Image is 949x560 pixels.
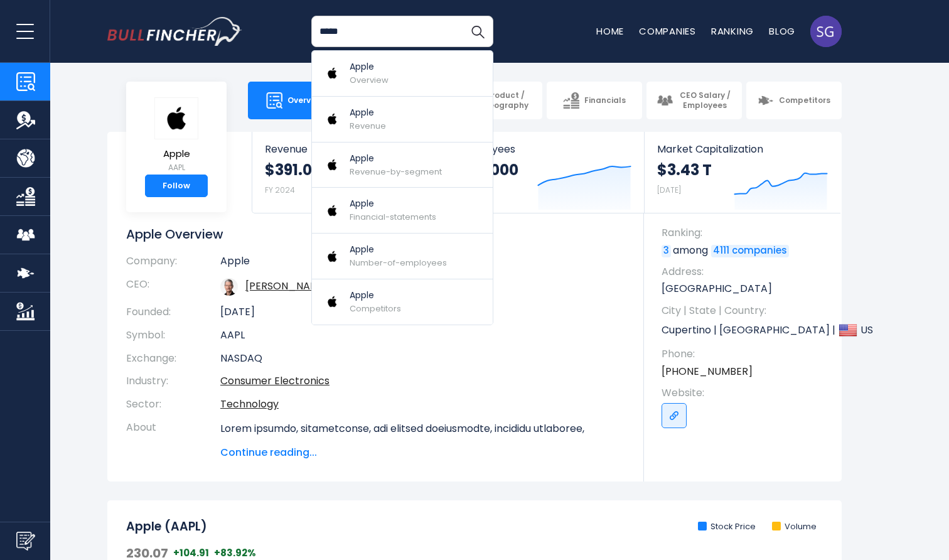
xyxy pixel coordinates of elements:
p: Apple [350,60,389,73]
span: +104.91 [173,547,209,559]
img: tim-cook.jpg [220,278,238,296]
span: Financials [584,95,626,105]
td: Apple [220,255,625,273]
a: 4111 companies [711,245,789,257]
th: CEO: [126,273,220,301]
span: Competitors [779,95,830,105]
a: Apple Competitors [312,279,493,325]
td: [DATE] [220,301,625,324]
span: Continue reading... [220,445,625,460]
img: bullfincher logo [107,17,242,46]
a: Apple Number-of-employees [312,234,493,279]
span: Revenue [265,143,435,155]
p: Apple [350,289,401,302]
p: Cupertino | [GEOGRAPHIC_DATA] | US [662,321,829,340]
a: Follow [145,175,208,197]
a: Employees 164,000 FY 2024 [448,132,643,213]
span: Overview [287,95,324,105]
li: Stock Price [698,522,756,532]
a: Go to link [662,403,687,428]
span: Number-of-employees [350,257,447,269]
a: Market Capitalization $3.43 T [DATE] [645,132,840,213]
span: Revenue-by-segment [350,166,442,178]
h1: Apple Overview [126,226,625,242]
td: AAPL [220,324,625,347]
span: Ranking: [662,226,829,240]
a: Competitors [746,82,842,119]
span: Address: [662,265,829,279]
a: Apple AAPL [154,97,199,175]
a: 3 [662,245,671,257]
h2: Apple (AAPL) [126,519,207,535]
small: [DATE] [657,185,681,195]
a: Technology [220,397,279,411]
strong: $3.43 T [657,160,712,180]
small: FY 2024 [265,185,295,195]
a: Home [596,24,624,38]
a: Go to homepage [107,17,242,46]
li: Volume [772,522,817,532]
span: Product / Geography [478,90,532,110]
th: Founded: [126,301,220,324]
small: AAPL [154,162,198,173]
th: Symbol: [126,324,220,347]
span: Apple [154,149,198,159]
th: Exchange: [126,347,220,370]
a: CEO Salary / Employees [646,82,742,119]
a: Consumer Electronics [220,374,330,388]
span: Employees [461,143,631,155]
th: Industry: [126,370,220,393]
a: Apple Overview [312,51,493,97]
span: +83.92% [214,547,256,559]
a: Apple Revenue-by-segment [312,143,493,188]
span: Financial-statements [350,211,436,223]
th: Company: [126,255,220,273]
p: Apple [350,106,386,119]
span: CEO Salary / Employees [678,90,732,110]
a: ceo [245,279,329,293]
span: Revenue [350,120,386,132]
span: Website: [662,386,829,400]
a: Revenue $391.04 B FY 2024 [252,132,448,213]
a: Blog [769,24,795,38]
a: Overview [248,82,343,119]
button: Search [462,16,493,47]
a: Companies [639,24,696,38]
th: About [126,416,220,460]
p: Apple [350,197,436,210]
span: Overview [350,74,389,86]
p: [GEOGRAPHIC_DATA] [662,282,829,296]
span: Competitors [350,303,401,315]
p: Apple [350,243,447,256]
th: Sector: [126,393,220,416]
span: City | State | Country: [662,304,829,318]
a: Financials [547,82,642,119]
a: Ranking [711,24,754,38]
p: Apple [350,152,442,165]
td: NASDAQ [220,347,625,370]
strong: $391.04 B [265,160,335,180]
a: [PHONE_NUMBER] [662,365,753,379]
a: Apple Financial-statements [312,188,493,234]
span: Phone: [662,347,829,361]
span: Market Capitalization [657,143,828,155]
a: Product / Geography [447,82,542,119]
a: Apple Revenue [312,97,493,143]
p: among [662,244,829,257]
